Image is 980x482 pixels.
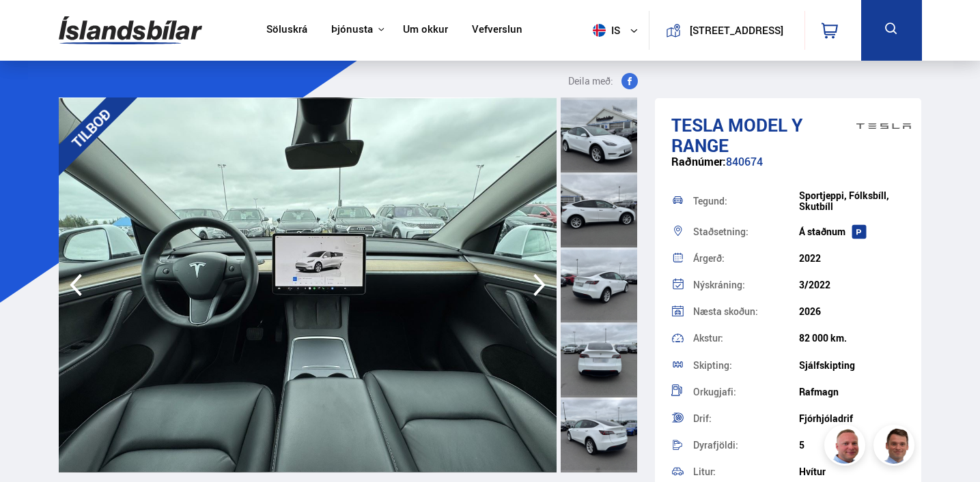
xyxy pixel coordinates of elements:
div: Drif: [693,414,799,423]
div: Árgerð: [693,254,799,263]
div: Næsta skoðun: [693,307,799,316]
div: Dyrafjöldi: [693,440,799,450]
a: [STREET_ADDRESS] [657,11,796,50]
div: Skipting: [693,361,799,370]
div: TILBOÐ [40,77,142,179]
img: svg+xml;base64,PHN2ZyB4bWxucz0iaHR0cDovL3d3dy53My5vcmcvMjAwMC9zdmciIHdpZHRoPSI1MTIiIGhlaWdodD0iNT... [593,24,606,37]
span: Tesla [671,112,724,137]
button: Opna LiveChat spjallviðmót [11,5,52,46]
img: siFngHWaQ9KaOqBr.png [826,427,867,468]
span: Raðnúmer: [671,154,726,169]
div: Orkugjafi: [693,387,799,397]
button: Deila með: [563,73,643,89]
div: Akstur: [693,333,799,343]
button: [STREET_ADDRESS] [686,25,787,36]
a: Vefverslun [472,23,522,37]
div: 2026 [799,306,905,317]
div: Sjálfskipting [799,360,905,371]
div: Hvítur [799,466,905,477]
img: G0Ugv5HjCgRt.svg [59,8,202,52]
div: 2022 [799,253,905,264]
span: Model Y RANGE [671,112,802,157]
div: 3/2022 [799,280,905,290]
div: Nýskráning: [693,280,799,290]
div: Fjórhjóladrif [799,413,905,424]
div: Sportjeppi, Fólksbíll, Skutbíll [799,190,905,212]
a: Söluskrá [266,23,307,37]
div: Rafmagn [799,387,905,397]
a: Um okkur [403,23,448,37]
img: FbJEzSuNWCJXmdc-.webp [876,427,916,468]
div: Staðsetning: [693,227,799,237]
div: 5 [799,440,905,451]
div: Tegund: [693,196,799,206]
div: 840674 [671,155,905,182]
div: Litur: [693,467,799,477]
span: Deila með: [568,73,613,89]
img: brand logo [856,105,911,147]
span: is [587,24,621,37]
button: Þjónusta [331,23,373,36]
div: 82 000 km. [799,333,905,344]
img: 3514906.jpeg [59,97,557,472]
div: Á staðnum [799,226,905,237]
button: is [587,10,649,50]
